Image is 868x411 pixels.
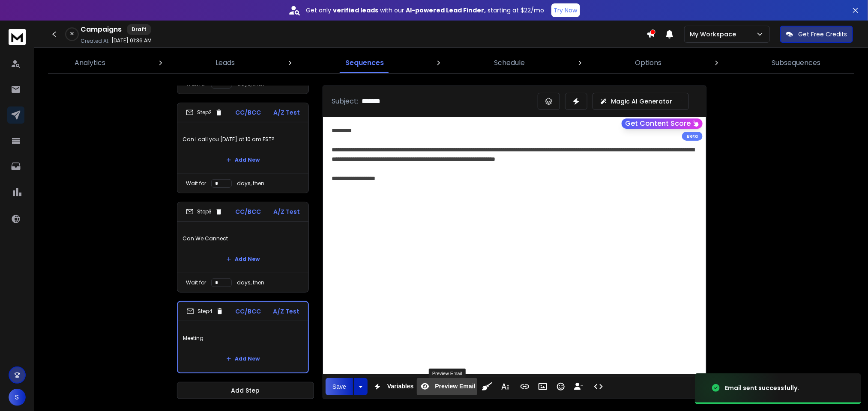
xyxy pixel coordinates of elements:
[211,53,240,73] a: Leads
[186,308,224,315] div: Step 4
[216,58,235,68] p: Leads
[429,369,466,378] div: Preview Email
[494,58,525,68] p: Schedule
[340,53,389,73] a: Sequences
[177,301,309,373] li: Step4CC/BCCA/Z TestMeetingAdd New
[9,389,26,406] button: S
[127,24,151,35] div: Draft
[622,118,703,129] button: Get Content Score
[186,109,223,116] div: Step 2
[551,3,580,17] button: Try Now
[219,151,266,169] button: Add New
[406,6,486,15] strong: AI-powered Lead Finder,
[326,378,353,395] button: Save
[70,32,74,37] p: 0 %
[177,382,314,399] button: Add Step
[177,202,309,293] li: Step3CC/BCCA/Z TestCan We CannectAdd NewWait fordays, then
[780,26,853,43] button: Get Free Credits
[332,96,358,106] p: Subject:
[111,37,152,44] p: [DATE] 01:36 AM
[417,378,477,395] button: Preview Email
[237,180,264,187] p: days, then
[81,24,122,35] h1: Campaigns
[235,207,261,216] p: CC/BCC
[273,207,300,216] p: A/Z Test
[273,108,300,117] p: A/Z Test
[690,30,739,38] p: My Workspace
[219,350,266,367] button: Add New
[186,279,206,286] p: Wait for
[772,58,821,68] p: Subsequences
[593,93,689,110] button: Magic AI Generator
[630,53,667,73] a: Options
[237,279,264,286] p: days, then
[9,29,26,45] img: logo
[345,58,384,68] p: Sequences
[635,58,661,68] p: Options
[219,251,266,268] button: Add New
[333,6,379,15] strong: verified leads
[75,58,105,68] p: Analytics
[386,383,416,390] span: Variables
[767,53,826,73] a: Subsequences
[186,208,223,216] div: Step 3
[183,227,303,251] p: Can We Cannect
[497,378,513,395] button: More Text
[554,6,578,15] p: Try Now
[369,378,416,395] button: Variables
[183,127,303,151] p: Can I call you [DATE] at 10 am EST?
[798,30,847,38] p: Get Free Credits
[236,307,261,316] p: CC/BCC
[69,53,111,73] a: Analytics
[553,378,569,395] button: Emoticons
[489,53,530,73] a: Schedule
[682,132,703,141] div: Beta
[306,6,545,15] p: Get only with our starting at $22/mo
[81,38,110,44] p: Created At:
[273,307,299,316] p: A/Z Test
[433,383,477,390] span: Preview Email
[611,97,672,106] p: Magic AI Generator
[177,103,309,193] li: Step2CC/BCCA/Z TestCan I call you [DATE] at 10 am EST?Add NewWait fordays, then
[235,108,261,117] p: CC/BCC
[186,180,206,187] p: Wait for
[725,384,799,392] div: Email sent successfully.
[183,326,303,350] p: Meeting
